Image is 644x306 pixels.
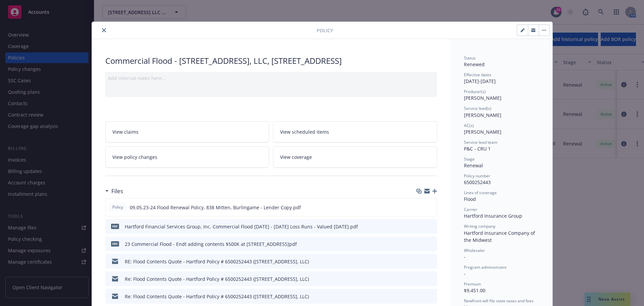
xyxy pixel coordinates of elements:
div: Add internal notes here... [108,75,434,82]
div: RE: Flood Contents Quote - Hartford Policy # 6500252443 ([STREET_ADDRESS], LLC) [125,258,309,265]
span: 09.05.23-24 Flood Renewal Policy, 838 Mitten, Burlingame - Lender Copy.pdf [130,204,301,211]
span: pdf [111,224,119,229]
span: P&C - CRU 1 [464,145,491,152]
button: preview file [428,293,434,300]
div: Re: Flood Contents Quote - Hartford Policy # 6500252443 ([STREET_ADDRESS], LLC) [125,275,309,282]
span: Newfront will file state taxes and fees [464,298,534,304]
button: download file [418,275,423,282]
a: View claims [105,121,269,142]
div: Files [105,187,123,195]
button: preview file [428,223,434,230]
span: Stage [464,156,475,162]
span: Program administrator [464,264,507,270]
div: [DATE] - [DATE] [464,72,539,85]
div: 23 Commercial Flood - Endt adding contents $500K at [STREET_ADDRESS]pdf [125,241,297,248]
span: [PERSON_NAME] [464,129,501,135]
button: preview file [428,204,434,211]
span: Service lead team [464,139,497,145]
span: Policy [111,204,124,210]
div: Hartford Financial Services Group, Inc. Commercial Flood [DATE] - [DATE] Loss Runs - Valued [DATE... [125,223,358,230]
button: download file [418,293,423,300]
span: Hartford Insurance Company of the Midwest [464,230,536,243]
span: 6500252443 [464,179,491,185]
span: Writing company [464,223,495,229]
span: Policy [317,27,333,34]
button: preview file [428,241,434,248]
button: preview file [428,275,434,282]
div: Re: Flood Contents Quote - Hartford Policy # 6500252443 ([STREET_ADDRESS], LLC) [125,293,309,300]
span: $9,451.00 [464,287,485,294]
a: View policy changes [105,146,269,168]
span: Policy number [464,173,490,179]
span: Producer(s) [464,89,486,94]
button: download file [418,258,423,265]
span: - [464,270,466,277]
span: View coverage [280,154,312,161]
span: Effective dates [464,72,491,78]
span: Hartford Insurance Group [464,213,522,219]
button: close [100,26,108,34]
button: download file [418,241,423,248]
h3: Files [111,187,123,195]
span: Status [464,55,476,61]
span: Carrier [464,207,477,212]
span: Renewal [464,162,483,169]
span: [PERSON_NAME] [464,95,501,101]
span: Service lead(s) [464,105,491,111]
div: Commercial Flood - [STREET_ADDRESS], LLC, [STREET_ADDRESS] [105,55,437,67]
span: Premium [464,281,481,287]
button: download file [418,223,423,230]
span: AC(s) [464,123,474,128]
span: - [464,254,466,260]
span: Wholesaler [464,248,485,253]
div: Flood [464,195,539,203]
button: download file [417,204,423,211]
button: preview file [428,258,434,265]
span: [PERSON_NAME] [464,112,501,118]
span: View policy changes [112,154,157,161]
a: View scheduled items [273,121,437,142]
a: View coverage [273,146,437,168]
span: Renewed [464,61,485,68]
span: View scheduled items [280,128,329,135]
span: View claims [112,128,139,135]
span: pdf [111,241,119,246]
span: Lines of coverage [464,190,497,195]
